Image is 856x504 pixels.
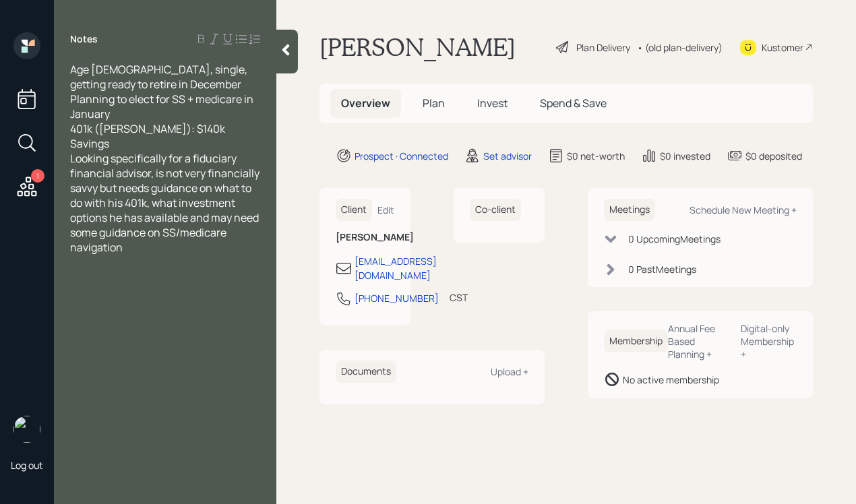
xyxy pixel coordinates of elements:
div: [EMAIL_ADDRESS][DOMAIN_NAME] [355,254,437,282]
div: Upload + [491,365,528,378]
h6: Client [336,199,372,221]
div: Annual Fee Based Planning + [668,322,730,360]
div: [PHONE_NUMBER] [355,291,439,305]
div: $0 net-worth [567,149,625,163]
div: • (old plan-delivery) [637,40,723,55]
div: Schedule New Meeting + [690,203,797,216]
span: Planning to elect for SS + medicare in January [70,92,255,121]
div: Prospect · Connected [355,149,448,163]
span: Invest [477,96,508,111]
div: No active membership [623,373,719,387]
div: Digital-only Membership + [741,322,797,360]
div: Plan Delivery [576,40,630,55]
div: 1 [31,169,44,183]
div: $0 deposited [745,149,802,163]
h6: Co-client [470,199,521,221]
span: Spend & Save [540,96,607,111]
span: Plan [423,96,445,111]
div: CST [450,290,468,305]
img: robby-grisanti-headshot.png [13,416,40,443]
div: Kustomer [762,40,803,55]
span: Savings [70,136,109,151]
div: 0 Upcoming Meeting s [628,232,721,246]
div: Set advisor [483,149,532,163]
div: $0 invested [660,149,710,163]
div: Log out [11,459,43,472]
label: Notes [70,32,98,46]
div: 0 Past Meeting s [628,262,696,276]
h6: Membership [604,330,668,352]
span: Overview [341,96,390,111]
h6: Meetings [604,199,655,221]
span: 401k ([PERSON_NAME]): $140k [70,121,225,136]
h1: [PERSON_NAME] [319,32,516,62]
h6: [PERSON_NAME] [336,232,394,243]
span: Age [DEMOGRAPHIC_DATA], single, getting ready to retire in December [70,62,249,92]
h6: Documents [336,360,396,383]
span: Looking specifically for a fiduciary financial advisor, is not very financially savvy but needs g... [70,151,262,255]
div: Edit [377,203,394,216]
